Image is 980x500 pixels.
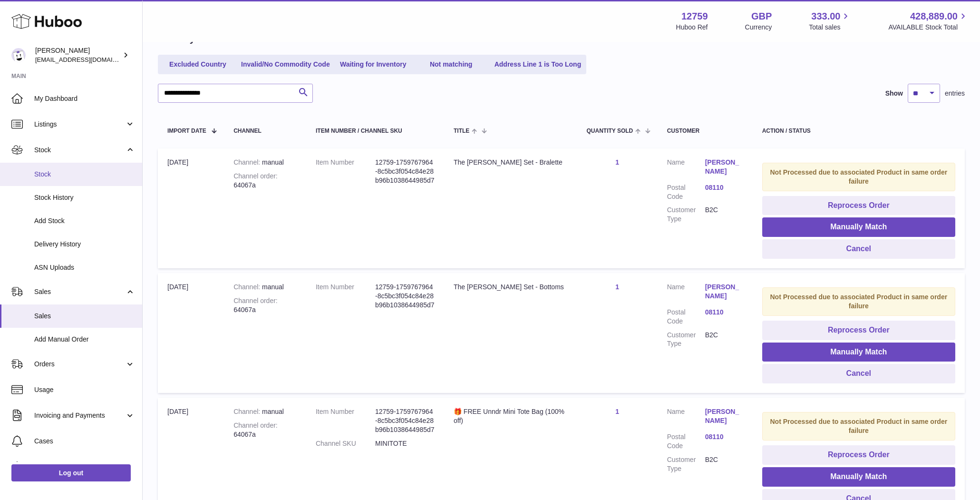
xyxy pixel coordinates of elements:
[454,128,469,134] span: Title
[587,128,633,134] span: Quantity Sold
[316,283,375,310] dt: Item Number
[667,183,705,201] dt: Postal Code
[316,439,375,448] dt: Channel SKU
[888,10,969,32] a: 428,889.00 AVAILABLE Stock Total
[375,407,435,434] dd: 12759-1759767964-8c5bc3f054c84e28b96b1038644985d7
[34,360,125,369] span: Orders
[705,407,743,425] a: [PERSON_NAME]
[615,158,619,166] a: 1
[167,128,206,134] span: Import date
[34,263,135,272] span: ASN Uploads
[34,411,125,420] span: Invoicing and Payments
[705,283,743,301] a: [PERSON_NAME]
[233,128,297,134] div: Channel
[35,56,140,63] span: [EMAIL_ADDRESS][DOMAIN_NAME]
[454,407,568,425] div: 🎁 FREE Unndr Mini Tote Bag (100% off)
[676,23,708,32] div: Huboo Ref
[762,343,955,362] button: Manually Match
[335,57,411,72] a: Waiting for Inventory
[667,455,705,473] dt: Customer Type
[762,445,955,465] button: Reprocess Order
[615,408,619,415] a: 1
[811,10,840,23] span: 333.00
[454,158,568,167] div: The [PERSON_NAME] Set - Bralette
[34,120,125,129] span: Listings
[233,422,278,429] strong: Channel order
[158,148,224,268] td: [DATE]
[11,48,26,62] img: sofiapanwar@unndr.com
[233,408,262,415] strong: Channel
[705,158,743,176] a: [PERSON_NAME]
[158,273,224,393] td: [DATE]
[233,407,297,416] div: manual
[705,331,743,349] dd: B2C
[745,23,772,32] div: Currency
[667,283,705,303] dt: Name
[34,287,125,296] span: Sales
[233,283,262,291] strong: Channel
[233,172,278,180] strong: Channel order
[34,240,135,249] span: Delivery History
[316,407,375,434] dt: Item Number
[375,158,435,185] dd: 12759-1759767964-8c5bc3f054c84e28b96b1038644985d7
[809,10,851,32] a: 333.00 Total sales
[751,10,772,23] strong: GBP
[316,158,375,185] dt: Item Number
[770,168,947,185] strong: Not Processed due to associated Product in same order failure
[705,432,743,441] a: 08110
[491,57,585,72] a: Address Line 1 is Too Long
[11,464,131,481] a: Log out
[34,385,135,394] span: Usage
[233,297,278,304] strong: Channel order
[945,89,965,98] span: entries
[238,57,333,72] a: Invalid/No Commodity Code
[316,128,435,134] div: Item Number / Channel SKU
[762,128,955,134] div: Action / Status
[705,455,743,473] dd: B2C
[910,10,958,23] span: 428,889.00
[233,283,297,292] div: manual
[667,331,705,349] dt: Customer Type
[705,308,743,317] a: 08110
[667,432,705,451] dt: Postal Code
[35,46,121,64] div: [PERSON_NAME]
[34,193,135,202] span: Stock History
[762,364,955,383] button: Cancel
[34,146,125,155] span: Stock
[375,439,435,448] dd: MINITOTE
[705,206,743,224] dd: B2C
[809,23,851,32] span: Total sales
[160,57,236,72] a: Excluded Country
[34,312,135,321] span: Sales
[615,283,619,291] a: 1
[888,23,969,32] span: AVAILABLE Stock Total
[667,158,705,178] dt: Name
[34,94,135,103] span: My Dashboard
[705,183,743,192] a: 08110
[667,128,743,134] div: Customer
[233,158,297,167] div: manual
[34,335,135,344] span: Add Manual Order
[770,293,947,310] strong: Not Processed due to associated Product in same order failure
[233,158,262,166] strong: Channel
[762,196,955,216] button: Reprocess Order
[34,216,135,225] span: Add Stock
[762,467,955,487] button: Manually Match
[34,170,135,179] span: Stock
[667,308,705,326] dt: Postal Code
[34,437,135,446] span: Cases
[233,172,297,190] div: 64067a
[762,239,955,259] button: Cancel
[762,321,955,340] button: Reprocess Order
[681,10,708,23] strong: 12759
[770,418,947,434] strong: Not Processed due to associated Product in same order failure
[375,283,435,310] dd: 12759-1759767964-8c5bc3f054c84e28b96b1038644985d7
[885,89,903,98] label: Show
[667,407,705,428] dt: Name
[762,217,955,237] button: Manually Match
[454,283,568,292] div: The [PERSON_NAME] Set - Bottoms
[667,206,705,224] dt: Customer Type
[233,296,297,314] div: 64067a
[413,57,489,72] a: Not matching
[233,421,297,439] div: 64067a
